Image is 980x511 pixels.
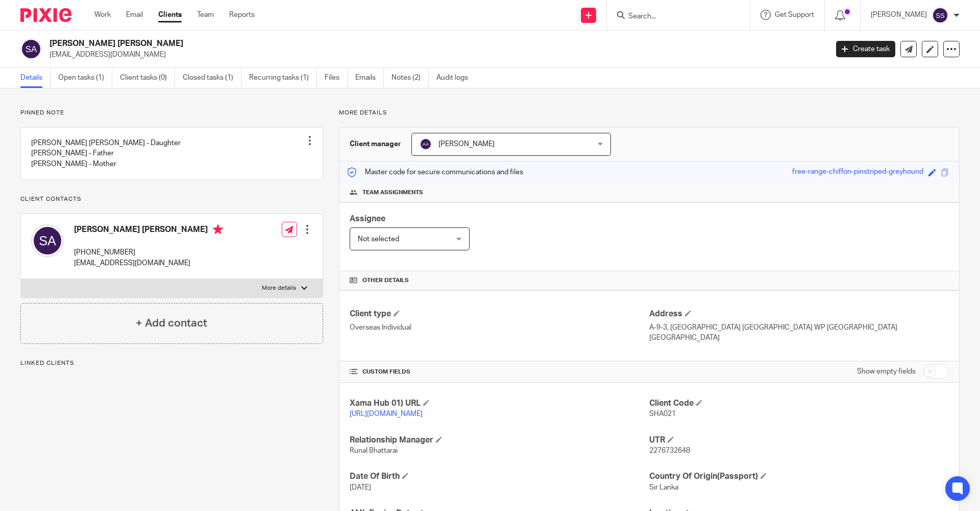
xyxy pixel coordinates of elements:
p: Client contacts [20,195,323,203]
p: Master code for secure communications and files [347,167,523,177]
i: Primary [213,224,223,235]
h4: Xama Hub 01) URL [350,398,649,409]
h4: Client type [350,309,649,319]
a: Recurring tasks (1) [249,68,317,88]
span: SHA021 [649,410,676,417]
a: Clients [158,10,182,20]
span: Other details [362,276,409,285]
a: Work [94,10,111,20]
span: Not selected [358,236,399,243]
a: Audit logs [436,68,476,88]
span: [PERSON_NAME] [438,141,495,148]
h4: CUSTOM FIELDS [350,368,649,376]
a: Open tasks (1) [58,68,112,88]
a: Team [197,10,214,20]
a: Details [20,68,51,88]
span: Team assignments [362,189,423,197]
a: Files [325,68,348,88]
p: [PERSON_NAME] [871,10,927,20]
p: Overseas Individual [350,322,649,333]
label: Show empty fields [857,366,916,377]
h2: [PERSON_NAME] [PERSON_NAME] [50,38,667,49]
p: [EMAIL_ADDRESS][DOMAIN_NAME] [74,258,223,268]
span: Assignee [350,215,385,223]
img: svg%3E [420,138,432,150]
span: [DATE] [350,484,371,491]
h4: Country Of Origin(Passport) [649,471,949,482]
div: free-range-chiffon-pinstriped-greyhound [792,167,923,178]
img: svg%3E [31,224,64,257]
p: More details [262,284,296,292]
a: Notes (2) [391,68,429,88]
p: More details [339,109,960,117]
p: [GEOGRAPHIC_DATA] [649,333,949,343]
a: Closed tasks (1) [183,68,241,88]
h4: + Add contact [136,315,207,331]
a: Client tasks (0) [120,68,175,88]
h4: Address [649,309,949,319]
h3: Client manager [350,139,401,149]
h4: Date Of Birth [350,471,649,482]
img: Pixie [20,8,71,22]
p: Pinned note [20,109,323,117]
h4: [PERSON_NAME] [PERSON_NAME] [74,224,223,237]
input: Search [627,12,719,21]
a: Emails [355,68,384,88]
p: [PHONE_NUMBER] [74,247,223,258]
span: 2276732648 [649,447,690,454]
a: Create task [836,41,895,57]
img: svg%3E [20,38,42,60]
img: svg%3E [932,7,948,24]
span: Runal Bhattarai [350,447,398,454]
h4: Relationship Manager [350,435,649,446]
h4: UTR [649,435,949,446]
a: Reports [229,10,255,20]
a: Email [126,10,143,20]
span: Sir Lanka [649,484,678,491]
p: A-9-3, [GEOGRAPHIC_DATA] [GEOGRAPHIC_DATA] WP [GEOGRAPHIC_DATA] [649,322,949,333]
span: Get Support [775,11,814,18]
p: [EMAIL_ADDRESS][DOMAIN_NAME] [50,50,821,60]
h4: Client Code [649,398,949,409]
p: Linked clients [20,359,323,367]
a: [URL][DOMAIN_NAME] [350,410,423,417]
